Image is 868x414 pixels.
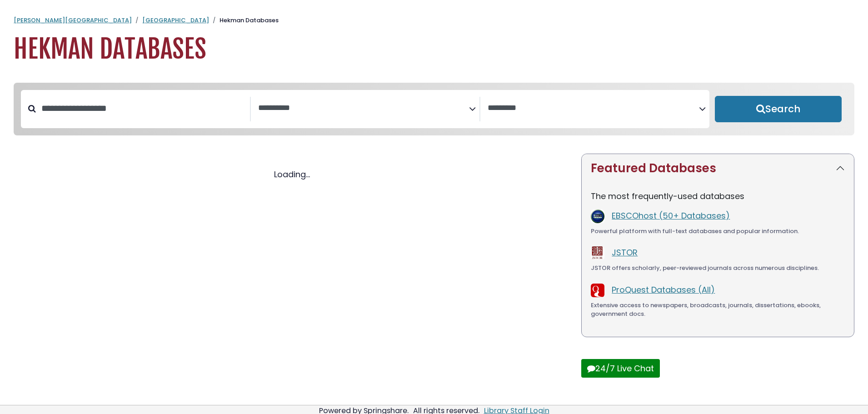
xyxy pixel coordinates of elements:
[612,210,730,221] a: EBSCOhost (50+ Databases)
[591,227,845,236] div: Powerful platform with full-text databases and popular information.
[14,16,132,25] a: [PERSON_NAME][GEOGRAPHIC_DATA]
[582,154,854,183] button: Featured Databases
[715,96,842,122] button: Submit for Search Results
[14,34,854,65] h1: Hekman Databases
[142,16,209,25] a: [GEOGRAPHIC_DATA]
[258,104,469,113] textarea: Search
[591,190,845,202] p: The most frequently-used databases
[612,284,715,295] a: ProQuest Databases (All)
[14,83,854,135] nav: Search filters
[14,16,854,25] nav: breadcrumb
[14,168,570,180] div: Loading...
[209,16,279,25] li: Hekman Databases
[591,264,845,273] div: JSTOR offers scholarly, peer-reviewed journals across numerous disciplines.
[488,104,699,113] textarea: Search
[36,101,250,116] input: Search database by title or keyword
[612,247,638,258] a: JSTOR
[581,359,660,378] button: 24/7 Live Chat
[591,301,845,319] div: Extensive access to newspapers, broadcasts, journals, dissertations, ebooks, government docs.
